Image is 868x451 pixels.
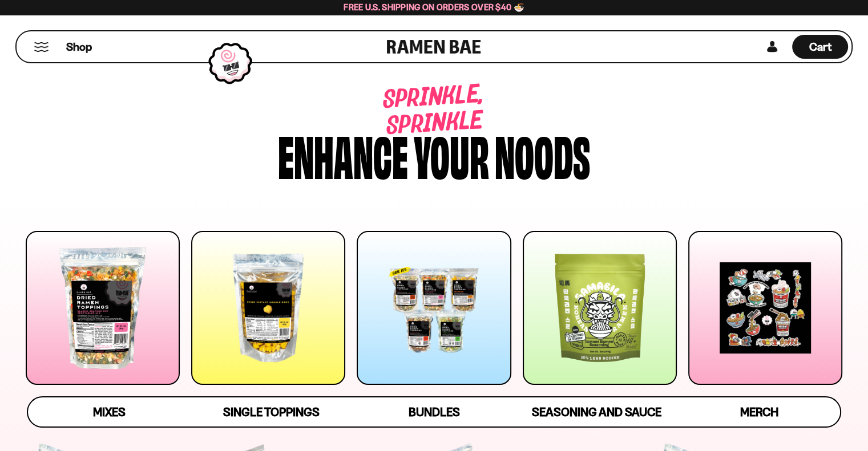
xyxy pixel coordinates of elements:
[190,397,353,426] a: Single Toppings
[515,397,678,426] a: Seasoning and Sauce
[66,39,92,55] span: Shop
[28,397,191,426] a: Mixes
[93,405,126,419] span: Mixes
[34,42,49,52] button: Mobile Menu Trigger
[66,35,92,59] a: Shop
[344,2,524,13] span: Free U.S. Shipping on Orders over $40 🍜
[532,405,661,419] span: Seasoning and Sauce
[809,40,831,54] span: Cart
[223,405,320,419] span: Single Toppings
[495,127,590,181] div: noods
[414,127,489,181] div: your
[792,31,848,62] div: Cart
[408,405,459,419] span: Bundles
[353,397,515,426] a: Bundles
[278,127,408,181] div: Enhance
[678,397,841,426] a: Merch
[740,405,778,419] span: Merch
